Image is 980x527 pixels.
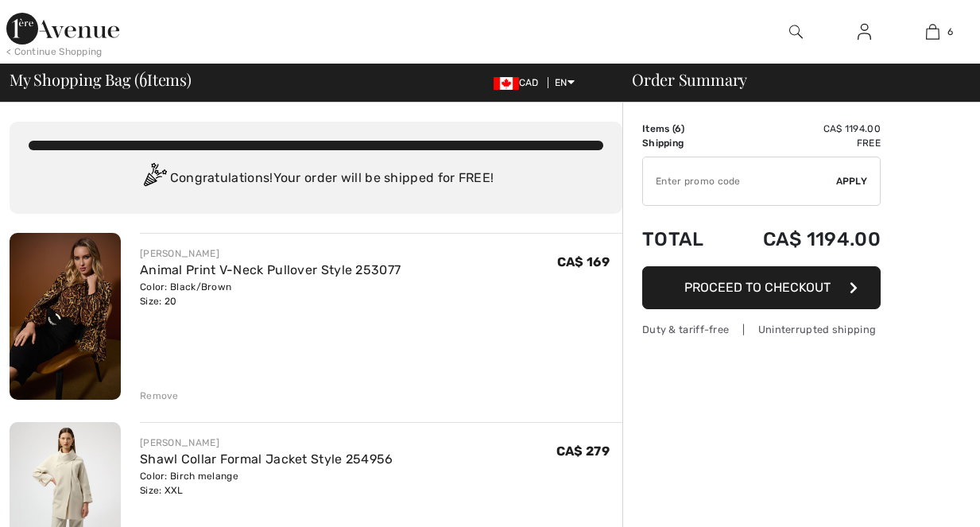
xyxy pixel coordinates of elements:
a: Sign In [845,22,884,42]
a: Shawl Collar Formal Jacket Style 254956 [140,451,393,467]
div: Congratulations! Your order will be shipped for FREE! [29,163,603,195]
td: CA$ 1194.00 [724,122,881,136]
span: Proceed to Checkout [684,280,831,295]
span: Apply [836,174,868,188]
img: 1ère Avenue [6,13,119,45]
button: Proceed to Checkout [642,266,881,309]
div: [PERSON_NAME] [140,246,401,261]
img: Canadian Dollar [494,77,519,90]
div: Color: Birch melange Size: XXL [140,469,393,498]
td: Shipping [642,136,724,150]
span: My Shopping Bag ( Items) [10,72,192,87]
div: [PERSON_NAME] [140,436,393,450]
img: My Info [858,22,871,41]
span: 6 [139,68,147,88]
span: CA$ 169 [557,254,610,269]
span: 6 [947,25,953,39]
img: My Bag [926,22,939,41]
a: Animal Print V-Neck Pullover Style 253077 [140,262,401,277]
td: Items ( ) [642,122,724,136]
div: Color: Black/Brown Size: 20 [140,280,401,308]
span: CAD [494,77,545,88]
div: Duty & tariff-free | Uninterrupted shipping [642,322,881,337]
div: Order Summary [613,72,970,87]
td: Free [724,136,881,150]
img: Animal Print V-Neck Pullover Style 253077 [10,233,121,400]
div: Remove [140,389,179,403]
span: CA$ 279 [556,444,610,459]
a: 6 [900,22,966,41]
span: 6 [675,123,681,134]
img: Congratulation2.svg [138,163,170,195]
span: EN [555,77,575,88]
div: < Continue Shopping [6,45,103,59]
td: CA$ 1194.00 [724,212,881,266]
td: Total [642,212,724,266]
img: search the website [789,22,803,41]
input: Promo code [643,157,836,205]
